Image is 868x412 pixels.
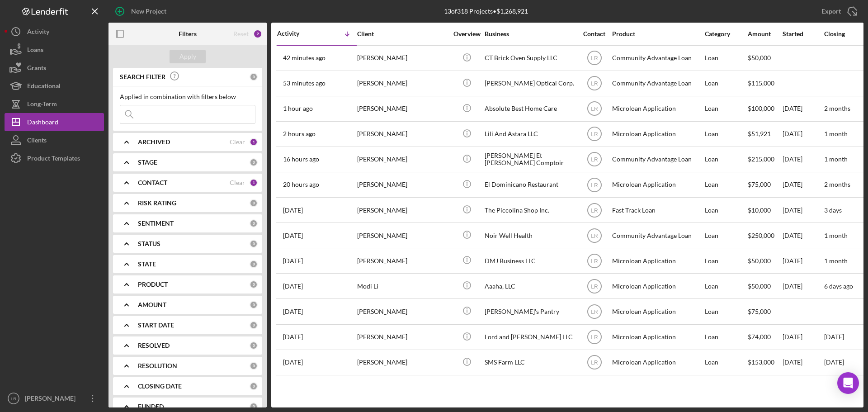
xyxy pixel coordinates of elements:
div: Microloan Application [612,350,703,374]
div: CT Brick Oven Supply LLC [485,46,575,70]
text: LR [591,283,598,289]
div: Apply [179,50,196,63]
div: Loan [705,147,747,171]
div: [DATE] [783,223,823,247]
div: $75,000 [748,173,782,197]
div: Clear [230,138,245,146]
div: Microloan Application [612,299,703,323]
div: 0 [250,341,258,350]
text: LR [591,81,598,87]
div: $100,000 [748,97,782,121]
div: [DATE] [783,147,823,171]
time: 2 months [824,104,850,112]
b: Filters [179,30,197,38]
b: CONTACT [138,179,167,186]
time: 2025-08-15 13:18 [283,257,303,265]
time: 1 month [824,130,848,137]
b: SEARCH FILTER [120,73,165,81]
b: RISK RATING [138,199,176,207]
b: CLOSING DATE [138,383,182,390]
div: Loan [705,198,747,222]
div: Overview [450,30,484,38]
div: 0 [250,301,258,309]
div: Loan [705,299,747,323]
button: LR[PERSON_NAME] [5,389,104,407]
div: $50,000 [748,274,782,298]
div: 0 [250,403,258,411]
b: AMOUNT [138,301,166,308]
text: LR [11,396,16,401]
div: [DATE] [783,97,823,121]
time: 2 months [824,180,850,188]
div: [PERSON_NAME] Optical Corp. [485,71,575,95]
div: Microloan Application [612,173,703,197]
div: Noir Well Health [485,223,575,247]
div: [PERSON_NAME] [357,46,448,70]
div: Loan [705,46,747,70]
div: [PERSON_NAME] [357,147,448,171]
div: Microloan Application [612,325,703,349]
div: Microloan Application [612,97,703,121]
div: [PERSON_NAME] [357,122,448,146]
button: Apply [170,50,206,63]
div: Community Advantage Loan [612,71,703,95]
div: Grants [27,59,46,79]
div: Export [821,2,841,20]
div: Activity [27,23,49,43]
time: [DATE] [824,358,844,366]
div: Loan [705,249,747,273]
text: LR [591,258,598,264]
div: Microloan Application [612,249,703,273]
div: $10,000 [748,198,782,222]
div: SMS Farm LLC [485,350,575,374]
button: Educational [5,77,104,95]
time: 2025-08-20 13:14 [283,232,303,239]
button: Dashboard [5,113,104,131]
div: Loan [705,97,747,121]
div: [PERSON_NAME] Et [PERSON_NAME] Comptoir [485,147,575,171]
time: [DATE] [824,333,844,341]
time: 6 days ago [824,282,853,290]
button: Clients [5,131,104,149]
div: Community Advantage Loan [612,147,703,171]
time: 2025-08-22 15:15 [283,80,325,87]
button: Activity [5,23,104,41]
div: $74,000 [748,325,782,349]
time: 2025-08-21 02:04 [283,207,303,214]
time: 2025-08-22 15:25 [283,54,325,62]
div: [PERSON_NAME] [23,389,81,410]
a: Product Templates [5,149,104,167]
b: START DATE [138,322,174,329]
time: 2025-08-21 23:08 [283,156,319,163]
text: LR [591,207,598,213]
text: LR [591,309,598,315]
div: Applied in combination with filters below [120,93,255,100]
b: ARCHIVED [138,138,170,146]
div: 0 [250,321,258,329]
div: 0 [250,260,258,268]
div: 0 [250,240,258,248]
div: 1 [250,138,258,146]
div: Aaaha, LLC [485,274,575,298]
div: [DATE] [783,122,823,146]
div: 0 [250,382,258,390]
div: 13 of 318 Projects • $1,268,921 [444,8,528,15]
div: [DATE] [783,274,823,298]
div: Started [783,30,823,38]
button: Loans [5,41,104,59]
div: Microloan Application [612,274,703,298]
div: Reset [233,30,249,38]
time: 2025-05-01 20:53 [283,333,303,341]
div: Clients [27,131,47,152]
div: [PERSON_NAME] [357,173,448,197]
time: 1 month [824,232,848,239]
div: $250,000 [748,223,782,247]
div: 2 [253,29,262,38]
div: Client [357,30,448,38]
b: FUNDED [138,403,164,410]
time: 1 month [824,257,848,265]
div: Loan [705,274,747,298]
div: [DATE] [783,198,823,222]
